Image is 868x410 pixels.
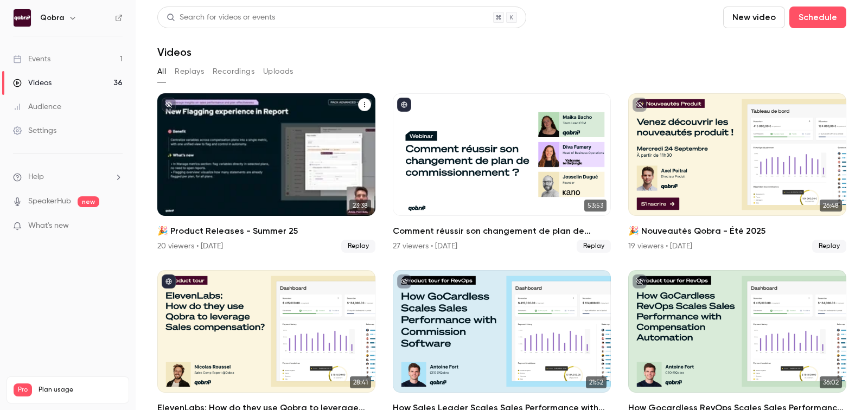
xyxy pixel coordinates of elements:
[397,274,411,289] button: unpublished
[628,93,846,253] a: 26:48🎉 Nouveautés Qobra - Été 202519 viewers • [DATE]Replay
[628,241,692,252] div: 19 viewers • [DATE]
[577,240,611,253] span: Replay
[586,376,607,388] span: 21:52
[157,7,846,403] section: Videos
[28,220,69,232] span: What's new
[263,63,293,80] button: Uploads
[157,241,223,252] div: 20 viewers • [DATE]
[175,63,204,80] button: Replays
[789,7,846,28] button: Schedule
[628,225,846,238] h2: 🎉 Nouveautés Qobra - Été 2025
[28,196,71,207] a: SpeakerHub
[13,54,50,65] div: Events
[393,225,611,238] h2: Comment réussir son changement de plan de commissionnement ?
[167,12,275,23] div: Search for videos or events
[157,63,166,80] button: All
[28,171,44,183] span: Help
[812,240,846,253] span: Replay
[157,93,375,253] li: 🎉 Product Releases - Summer 25
[633,98,647,112] button: unpublished
[723,7,785,28] button: New video
[393,93,611,253] li: Comment réussir son changement de plan de commissionnement ?
[13,171,123,183] li: help-dropdown-opener
[341,240,375,253] span: Replay
[820,376,842,388] span: 36:02
[350,376,371,388] span: 28:41
[13,101,61,112] div: Audience
[397,98,411,112] button: published
[628,93,846,253] li: 🎉 Nouveautés Qobra - Été 2025
[213,63,254,80] button: Recordings
[13,125,56,136] div: Settings
[349,200,371,212] span: 23:38
[157,46,192,59] h1: Videos
[633,274,647,289] button: unpublished
[40,12,64,23] h6: Qobra
[393,241,457,252] div: 27 viewers • [DATE]
[393,93,611,253] a: 53:53Comment réussir son changement de plan de commissionnement ?27 viewers • [DATE]Replay
[13,78,52,88] div: Videos
[820,200,842,212] span: 26:48
[14,383,32,396] span: Pro
[584,200,607,212] span: 53:53
[162,274,176,289] button: published
[157,93,375,253] a: 23:38🎉 Product Releases - Summer 2520 viewers • [DATE]Replay
[39,386,122,394] span: Plan usage
[157,225,375,238] h2: 🎉 Product Releases - Summer 25
[14,9,31,27] img: Qobra
[78,196,99,207] span: new
[162,98,176,112] button: unpublished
